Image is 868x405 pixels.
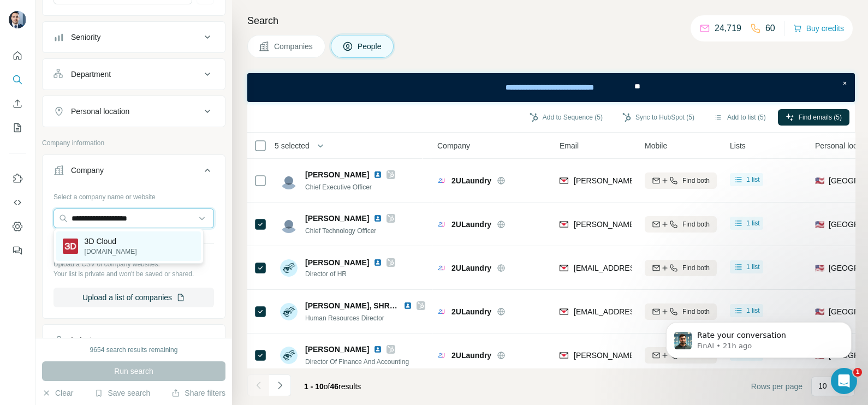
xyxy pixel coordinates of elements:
[305,257,369,268] span: [PERSON_NAME]
[269,374,291,396] button: Navigate to next page
[71,69,111,80] div: Department
[373,170,382,179] img: LinkedIn logo
[42,388,73,398] button: Clear
[9,11,26,28] img: Avatar
[451,175,491,186] span: 2ULaundry
[43,98,225,124] button: Personal location
[815,219,824,230] span: 🇺🇸
[815,263,824,273] span: 🇺🇸
[280,303,298,320] img: Avatar
[615,109,702,126] button: Sync to HubSpot (5)
[274,41,314,52] span: Companies
[9,70,26,90] button: Search
[451,219,491,230] span: 2ULaundry
[451,306,491,317] span: 2ULaundry
[373,258,382,267] img: LinkedIn logo
[305,213,369,224] span: [PERSON_NAME]
[645,140,667,151] span: Mobile
[280,172,298,189] img: Avatar
[451,263,491,273] span: 2ULaundry
[304,382,361,391] span: results
[85,247,137,257] p: [DOMAIN_NAME]
[437,351,446,360] img: Logo of 2ULaundry
[305,227,376,235] span: Chief Technology Officer
[94,388,150,398] button: Save search
[574,176,766,185] span: [PERSON_NAME][EMAIL_ADDRESS][DOMAIN_NAME]
[9,118,26,138] button: My lists
[560,140,579,151] span: Email
[746,175,760,184] span: 1 list
[71,32,100,43] div: Seniority
[358,41,383,52] span: People
[818,380,827,391] p: 10
[280,259,298,277] img: Avatar
[280,347,298,364] img: Avatar
[9,241,26,260] button: Feedback
[522,109,610,126] button: Add to Sequence (5)
[403,301,412,310] img: LinkedIn logo
[645,216,717,233] button: Find both
[560,350,568,361] img: provider findymail logo
[853,368,862,377] span: 1
[560,219,568,230] img: provider findymail logo
[280,216,298,233] img: Avatar
[43,327,225,353] button: Industry
[305,344,369,355] span: [PERSON_NAME]
[560,175,568,186] img: provider findymail logo
[305,301,409,310] span: [PERSON_NAME], SHRM-CP
[305,183,372,191] span: Chief Executive Officer
[330,382,339,391] span: 46
[765,22,775,35] p: 60
[574,264,703,272] span: [EMAIL_ADDRESS][DOMAIN_NAME]
[560,306,568,317] img: provider findymail logo
[247,73,855,102] iframe: Banner
[304,382,324,391] span: 1 - 10
[9,217,26,236] button: Dashboard
[645,347,717,364] button: Find both
[305,314,384,322] span: Human Resources Director
[574,307,703,316] span: [EMAIL_ADDRESS][DOMAIN_NAME]
[778,109,849,126] button: Find emails (5)
[9,169,26,188] button: Use Surfe on LinkedIn
[451,350,491,361] span: 2ULaundry
[831,368,857,394] iframe: Intercom live chat
[71,165,104,176] div: Company
[53,188,214,202] div: Select a company name or website
[799,112,842,122] span: Find emails (5)
[71,106,129,117] div: Personal location
[706,109,774,126] button: Add to list (5)
[90,345,178,355] div: 9654 search results remaining
[815,175,824,186] span: 🇺🇸
[437,176,446,185] img: Logo of 2ULaundry
[305,269,395,279] span: Director of HR
[9,193,26,212] button: Use Surfe API
[574,220,829,229] span: [PERSON_NAME][EMAIL_ADDRESS][PERSON_NAME][DOMAIN_NAME]
[560,263,568,273] img: provider findymail logo
[751,381,802,392] span: Rows per page
[43,24,225,50] button: Seniority
[437,220,446,229] img: Logo of 2ULaundry
[53,288,214,307] button: Upload a list of companies
[171,388,225,398] button: Share filters
[715,22,741,35] p: 24,719
[645,303,717,320] button: Find both
[53,269,214,279] p: Your list is private and won't be saved or shared.
[53,259,214,269] p: Upload a CSV of company websites.
[645,172,717,189] button: Find both
[574,351,766,360] span: [PERSON_NAME][EMAIL_ADDRESS][DOMAIN_NAME]
[9,46,26,65] button: Quick start
[71,335,98,346] div: Industry
[43,61,225,87] button: Department
[746,218,760,228] span: 1 list
[437,307,446,316] img: Logo of 2ULaundry
[437,264,446,272] img: Logo of 2ULaundry
[324,382,330,391] span: of
[305,169,369,180] span: [PERSON_NAME]
[730,140,746,151] span: Lists
[43,157,225,188] button: Company
[793,21,844,36] button: Buy credits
